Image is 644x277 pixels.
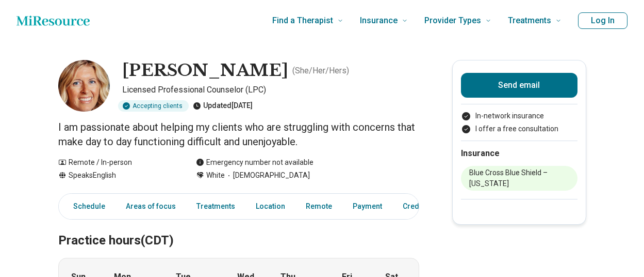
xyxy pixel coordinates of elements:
h1: [PERSON_NAME] [122,60,288,82]
a: Schedule [61,196,111,217]
li: In-network insurance [461,111,577,121]
div: Emergency number not available [196,157,313,168]
div: Accepting clients [118,100,189,112]
span: White [206,170,225,181]
a: Remote [300,196,338,217]
h2: Insurance [461,147,577,160]
div: Speaks English [58,170,175,181]
span: [DEMOGRAPHIC_DATA] [225,170,310,181]
ul: Payment options [461,111,577,134]
p: ( She/Her/Hers ) [292,65,349,77]
button: Log In [578,12,628,29]
span: Find a Therapist [272,13,333,28]
span: Treatments [508,13,551,28]
li: I offer a free consultation [461,124,577,134]
div: Remote / In-person [58,157,175,168]
a: Payment [346,196,388,217]
span: Insurance [360,13,398,28]
button: Send email [461,73,577,98]
li: Blue Cross Blue Shield – [US_STATE] [461,166,577,191]
a: Location [250,196,291,217]
p: Licensed Professional Counselor (LPC) [122,84,419,96]
img: Sarah Lancaster, Licensed Professional Counselor (LPC) [58,60,110,112]
a: Areas of focus [120,196,182,217]
a: Treatments [190,196,241,217]
h2: Practice hours (CDT) [58,207,419,250]
div: Updated [DATE] [193,100,253,112]
span: Provider Types [424,13,481,28]
p: I am passionate about helping my clients who are struggling with concerns that make day to day fu... [58,120,419,149]
a: Credentials [397,196,454,217]
a: Home page [16,10,90,31]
